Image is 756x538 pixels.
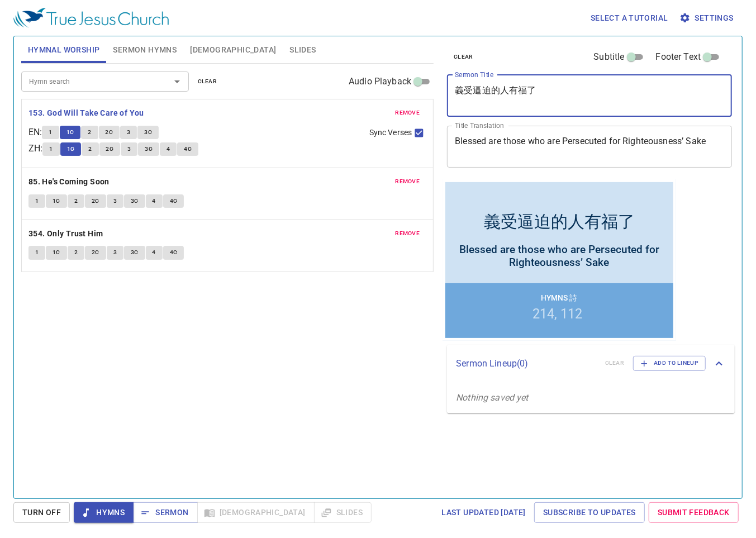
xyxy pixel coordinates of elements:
span: 3 [113,196,117,206]
button: Settings [677,8,738,28]
button: 2C [85,194,106,208]
button: Hymns [74,502,134,523]
span: 2 [88,127,91,137]
span: 4C [170,196,178,206]
button: 1C [46,246,67,259]
span: 2C [92,196,99,206]
span: Subscribe to Updates [543,506,636,520]
span: 1C [53,196,60,206]
button: 2C [99,142,121,156]
span: clear [198,77,217,87]
button: 1C [46,194,67,208]
button: 85. He's Coming Soon [28,175,111,189]
button: clear [191,75,224,88]
span: 1 [35,196,39,206]
button: 153. God Will Take Care of You [28,106,146,120]
span: 3C [144,127,152,137]
p: Sermon Lineup ( 0 ) [456,357,596,370]
span: 3C [145,144,153,154]
p: ZH : [28,142,42,155]
button: 1 [28,194,45,208]
span: Last updated [DATE] [441,506,526,520]
button: 1 [42,126,59,139]
span: 2 [88,144,92,154]
button: 4C [163,194,184,208]
span: Sermon [142,506,188,520]
button: 3C [124,246,145,259]
div: Sermon Lineup(0)clearAdd to Lineup [447,345,735,382]
span: 4C [170,247,178,258]
span: 4 [153,196,156,206]
button: 3 [120,126,137,139]
button: 4 [146,246,163,259]
button: 3 [107,246,123,259]
span: Subtitle [594,50,625,64]
button: remove [388,175,426,188]
span: Footer Text [656,50,701,64]
button: Open [169,74,185,89]
button: 1 [28,246,45,259]
button: 3 [121,142,137,156]
i: Nothing saved yet [456,392,529,403]
span: 1 [49,144,53,154]
span: Audio Playback [349,75,411,88]
span: 4 [153,247,156,258]
span: Submit Feedback [658,506,730,520]
button: 3C [138,142,159,156]
span: 3C [131,196,139,206]
button: remove [388,106,426,120]
span: Sync Verses [369,127,412,139]
button: remove [388,227,426,240]
span: 3 [127,127,130,137]
a: Subscribe to Updates [534,502,645,523]
button: 1 [42,142,59,156]
span: 4C [184,144,192,154]
span: remove [395,108,420,118]
span: Hymns [83,506,125,520]
textarea: 義受逼迫的人有福了 [455,85,724,106]
span: remove [395,228,420,239]
button: Select a tutorial [586,8,673,28]
button: 2 [68,194,84,208]
a: Submit Feedback [649,502,739,523]
span: Hymnal Worship [28,43,100,57]
span: clear [454,52,473,62]
span: 1C [53,247,60,258]
span: 3C [131,247,139,258]
span: 1C [67,144,75,154]
button: 4 [160,142,177,156]
span: Turn Off [22,506,61,520]
button: 2C [99,126,120,139]
button: 2 [68,246,84,259]
b: 85. He's Coming Soon [28,175,110,189]
button: Add to Lineup [633,356,706,370]
span: Sermon Hymns [113,43,177,57]
button: Sermon [133,502,197,523]
button: 1C [60,142,82,156]
span: 2 [74,196,78,206]
b: 354. Only Trust Him [28,227,103,241]
button: 2 [81,126,98,139]
button: 4C [177,142,198,156]
iframe: from-child [443,179,676,341]
span: 2C [106,144,114,154]
b: 153. God Will Take Care of You [28,106,144,120]
span: remove [395,177,420,187]
p: EN : [28,126,42,139]
button: 4C [163,246,184,259]
span: Slides [289,43,316,57]
button: 3 [107,194,123,208]
span: Add to Lineup [640,358,698,368]
button: 354. Only Trust Him [28,227,105,241]
span: 1 [35,247,39,258]
button: 3C [124,194,145,208]
span: 2 [74,247,78,258]
button: 1C [60,126,81,139]
button: Turn Off [13,502,70,523]
span: [DEMOGRAPHIC_DATA] [190,43,276,57]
